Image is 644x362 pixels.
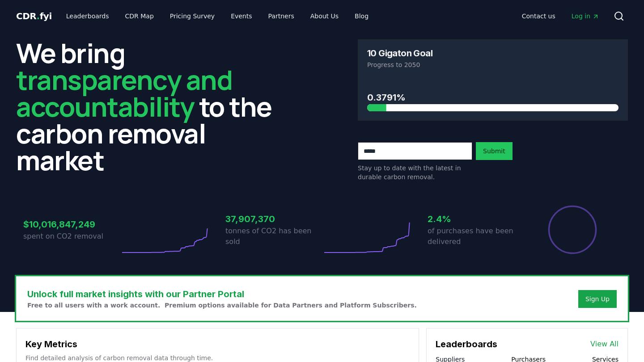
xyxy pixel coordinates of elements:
[515,8,563,24] a: Contact us
[27,301,417,310] p: Free to all users with a work account. Premium options available for Data Partners and Platform S...
[347,8,376,24] a: Blog
[578,290,617,308] button: Sign Up
[224,8,259,24] a: Events
[547,205,597,255] div: Percentage of sales delivered
[367,49,432,58] h3: 10 Gigaton Goal
[25,337,410,351] h3: Key Metrics
[515,8,606,24] nav: Main
[428,212,524,226] h3: 2.4%
[37,11,40,21] span: .
[225,212,322,226] h3: 37,907,370
[261,8,301,24] a: Partners
[16,11,52,21] span: CDR fyi
[303,8,346,24] a: About Us
[59,8,116,24] a: Leaderboards
[163,8,222,24] a: Pricing Survey
[572,12,599,21] span: Log in
[367,91,619,104] h3: 0.3791%
[16,39,286,173] h2: We bring to the carbon removal market
[585,295,610,303] a: Sign Up
[23,231,120,242] p: spent on CO2 removal
[367,60,619,69] p: Progress to 2050
[564,8,606,24] a: Log in
[59,8,376,24] nav: Main
[358,164,472,181] p: Stay up to date with the latest in durable carbon removal.
[428,226,524,247] p: of purchases have been delivered
[476,142,513,160] button: Submit
[16,10,52,22] a: CDR.fyi
[27,287,417,301] h3: Unlock full market insights with our Partner Portal
[23,218,120,231] h3: $10,016,847,249
[118,8,161,24] a: CDR Map
[16,61,232,125] span: transparency and accountability
[436,337,497,351] h3: Leaderboards
[225,226,322,247] p: tonnes of CO2 has been sold
[590,339,619,349] a: View All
